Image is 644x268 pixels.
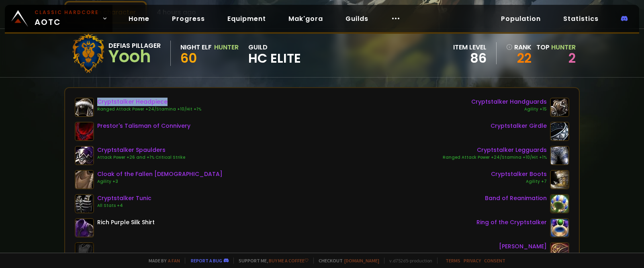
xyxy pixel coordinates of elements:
img: item-23570 [550,242,569,262]
img: item-4335 [75,218,94,237]
span: Support me, [233,258,309,264]
div: Band of Reanimation [485,194,547,203]
div: Agility +3 [97,178,223,185]
div: [PERSON_NAME] [499,242,547,251]
a: Report a bug [191,258,222,264]
img: item-23067 [550,218,569,237]
span: HC Elite [248,52,301,64]
a: Equipment [221,10,272,27]
a: a fan [168,258,180,264]
div: Cloak of the Fallen [DEMOGRAPHIC_DATA] [97,170,223,178]
span: AOTC [35,9,99,28]
div: Cryptstalker Girdle [491,122,547,130]
div: rank [506,42,532,52]
div: Ring of the Cryptstalker [476,218,547,227]
a: Progress [166,10,211,27]
div: Attack Power +26 and +1% Critical Strike [97,154,185,161]
a: Statistics [557,10,605,27]
span: Checkout [313,258,379,264]
img: item-22441 [550,98,569,117]
img: item-22442 [550,122,569,141]
div: Rich Purple Silk Shirt [97,218,155,227]
img: item-19377 [75,122,94,141]
div: Cryptstalker Tunic [97,194,151,203]
a: Population [495,10,547,27]
div: Cryptstalker Handguards [471,98,547,106]
div: Hunter [214,42,239,52]
a: [DOMAIN_NAME] [344,258,379,264]
div: Cryptstalker Boots [491,170,547,178]
div: 86 [453,52,487,64]
div: Night Elf [180,42,212,52]
div: guild [248,42,301,64]
img: item-22439 [75,146,94,165]
span: v. d752d5 - production [384,258,432,264]
img: item-22440 [550,170,569,189]
small: Classic Hardcore [35,9,99,16]
div: Top [536,42,576,52]
a: Terms [446,258,460,264]
div: Prestor's Talisman of Connivery [97,122,190,130]
img: item-21710 [75,170,94,189]
img: item-22437 [550,146,569,165]
button: Scan character [64,1,147,24]
div: Ranged Attack Power +24/Stamina +10/Hit +1% [443,154,547,161]
a: Consent [484,258,505,264]
a: 22 [506,52,532,64]
img: item-22436 [75,194,94,213]
div: Ranged Attack Power +24/Stamina +10/Hit +1% [97,106,201,113]
img: item-22961 [550,194,569,213]
span: 60 [180,49,197,67]
a: Mak'gora [282,10,329,27]
span: Hunter [551,43,576,52]
div: Defias Pillager [108,41,161,51]
a: Buy me a coffee [269,258,309,264]
div: Cryptstalker Legguards [443,146,547,154]
div: All Stats +4 [97,203,151,209]
div: Yooh [108,51,161,63]
span: Made by [144,258,180,264]
a: Classic HardcoreAOTC [5,5,112,32]
a: 2 [568,49,576,67]
img: item-22438 [75,98,94,117]
div: item level [453,42,487,52]
div: Cryptstalker Spaulders [97,146,185,154]
div: Cryptstalker Headpiece [97,98,201,106]
div: Agility +15 [471,106,547,113]
a: Guilds [339,10,375,27]
a: Home [122,10,156,27]
div: Agility +7 [491,178,547,185]
a: Privacy [464,258,481,264]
